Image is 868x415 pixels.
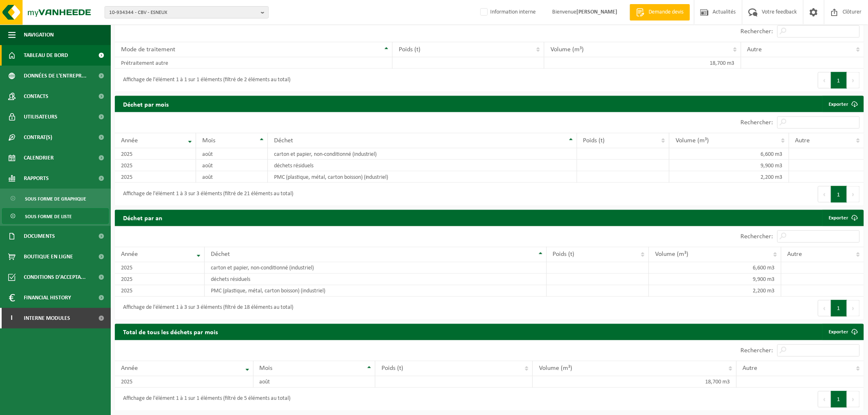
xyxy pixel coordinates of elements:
td: 2025 [115,171,196,183]
label: Rechercher: [741,120,773,126]
span: Calendrier [24,148,54,168]
span: Année [121,137,138,144]
td: 2025 [115,376,254,388]
span: Autre [747,46,762,53]
span: Année [121,365,138,372]
div: Affichage de l'élément 1 à 3 sur 3 éléments (filtré de 18 éléments au total) [119,301,293,316]
a: Sous forme de graphique [2,191,109,206]
span: Boutique en ligne [24,246,73,267]
span: Conditions d'accepta... [24,267,86,287]
span: Rapports [24,168,49,189]
span: Interne modules [24,308,70,328]
span: Autre [788,251,802,258]
span: Données de l'entrepr... [24,66,87,86]
span: I [8,308,16,328]
span: Poids (t) [583,137,605,144]
button: 1 [831,391,847,408]
td: 2025 [115,262,205,274]
button: Next [847,391,860,408]
td: 2,200 m3 [669,171,789,183]
td: carton et papier, non-conditionné (industriel) [268,148,577,160]
button: Previous [818,300,831,317]
button: Previous [818,391,831,408]
td: 2,200 m3 [649,285,781,297]
td: 2025 [115,160,196,171]
td: 6,600 m3 [669,148,789,160]
td: Prétraitement autre [115,57,393,69]
span: Volume (m³) [539,365,572,372]
span: Volume (m³) [550,46,584,53]
a: Demande devis [630,4,690,21]
span: Contrat(s) [24,127,52,148]
span: Déchet [274,137,293,144]
td: 2025 [115,274,205,285]
button: Next [847,186,860,203]
span: Utilisateurs [24,107,57,127]
span: Déchet [211,251,230,258]
td: 18,700 m3 [533,376,737,388]
td: PMC (plastique, métal, carton boisson) (industriel) [268,171,577,183]
td: déchets résiduels [268,160,577,171]
button: Previous [818,72,831,89]
h2: Total de tous les déchets par mois [115,324,226,340]
td: août [196,171,268,183]
label: Rechercher: [741,348,773,354]
span: Financial History [24,287,71,308]
span: Mois [202,137,215,144]
span: Poids (t) [399,46,420,53]
span: Mois [260,365,273,372]
td: août [196,148,268,160]
td: 9,900 m3 [649,274,781,285]
label: Rechercher: [741,234,773,240]
span: Contacts [24,86,48,107]
div: Affichage de l'élément 1 à 3 sur 3 éléments (filtré de 21 éléments au total) [119,187,293,202]
span: Tableau de bord [24,45,68,66]
button: Next [847,72,860,89]
td: PMC (plastique, métal, carton boisson) (industriel) [205,285,547,297]
td: carton et papier, non-conditionné (industriel) [205,262,547,274]
span: Navigation [24,25,54,45]
td: déchets résiduels [205,274,547,285]
span: Sous forme de graphique [25,191,86,207]
td: 2025 [115,148,196,160]
span: Poids (t) [381,365,403,372]
td: 9,900 m3 [669,160,789,171]
span: Année [121,251,138,258]
button: Previous [818,186,831,203]
span: Sous forme de liste [25,209,72,224]
span: Autre [743,365,758,372]
span: Volume (m³) [655,251,688,258]
span: Documents [24,226,55,246]
button: 1 [831,186,847,203]
td: 6,600 m3 [649,262,781,274]
td: août [254,376,375,388]
span: Demande devis [646,8,686,16]
span: Mode de traitement [121,46,175,53]
div: Affichage de l'élément 1 à 1 sur 1 éléments (filtré de 2 éléments au total) [119,73,290,88]
td: 18,700 m3 [544,57,741,69]
label: Information interne [479,6,536,18]
button: 1 [831,72,847,89]
h2: Déchet par an [115,210,171,226]
a: Exporter [822,210,863,226]
button: 1 [831,300,847,317]
td: août [196,160,268,171]
strong: [PERSON_NAME] [576,9,617,15]
button: Next [847,300,860,317]
span: Autre [795,137,810,144]
td: 2025 [115,285,205,297]
div: Affichage de l'élément 1 à 1 sur 1 éléments (filtré de 5 éléments au total) [119,392,290,407]
a: Exporter [822,324,863,340]
label: Rechercher: [741,29,773,35]
button: 10-934344 - CBV - ESNEUX [105,6,269,18]
h2: Déchet par mois [115,96,177,112]
a: Exporter [822,96,863,112]
span: Volume (m³) [676,137,709,144]
a: Sous forme de liste [2,208,109,224]
span: 10-934344 - CBV - ESNEUX [109,7,258,19]
span: Poids (t) [553,251,575,258]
